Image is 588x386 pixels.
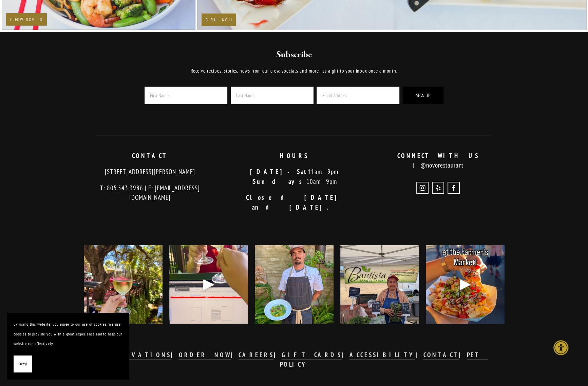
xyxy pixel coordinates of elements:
[108,351,171,359] strong: RESERVATIONS
[253,177,306,186] strong: Sundays
[126,49,462,61] h2: Subscribe
[206,18,232,22] h2: Brunch
[423,351,459,359] strong: CONTACT
[239,351,274,360] a: CAREERS
[14,320,122,349] p: By using this website, you agree to our use of cookies. We use cookies to provide you with a grea...
[7,313,129,379] section: Cookie banner
[14,355,32,373] button: Okay!
[327,245,432,324] img: We're so grateful for the incredible farmers at @bautistafamilyfarms and all of their hard work. 🥕
[553,340,568,355] div: Accessibility Menu
[372,151,505,170] p: @novorestaurant
[228,167,360,186] p: 11am - 9pm | 10am - 9pm
[246,193,349,211] strong: Closed [DATE] and [DATE].
[432,182,444,194] a: Yelp
[415,351,423,359] strong: |
[126,67,462,75] p: Receive recipes, stories, news from our crew, specials and more - straight to your inbox once a m...
[317,87,399,104] input: Email Address
[255,235,334,334] img: Chef Michael was presented with a challenge when creating a vegan dish for our summer dinner menu...
[280,152,308,160] strong: HOURS
[403,87,443,104] button: Sign Up
[274,351,282,359] strong: |
[342,351,349,359] strong: |
[145,87,227,104] input: First Name
[171,351,179,359] strong: |
[282,351,342,359] strong: GIFT CARDS
[423,351,459,360] a: CONTACT
[84,183,216,202] p: T: 805.543.3986 | E: [EMAIL_ADDRESS][DOMAIN_NAME]
[179,351,231,360] a: ORDER NOW
[231,351,239,359] strong: |
[397,152,487,170] strong: CONNECT WITH US |
[416,182,429,194] a: Instagram
[349,351,415,359] strong: ACCESSIBILITY
[10,17,43,22] h2: Chow Novo
[19,359,27,369] span: Okay!
[250,168,308,176] strong: [DATE]-Sat
[282,351,342,360] a: GIFT CARDS
[179,351,231,359] strong: ORDER NOW
[84,167,216,177] p: [STREET_ADDRESS][PERSON_NAME]
[132,152,168,160] strong: CONTACT
[459,351,467,359] strong: |
[84,235,163,334] img: Our featured white wine, Lubanzi Chenin Blanc, is as vibrant as its story: born from adventure an...
[457,276,473,293] div: Play
[448,182,460,194] a: Novo Restaurant and Lounge
[201,276,217,293] div: Play
[239,351,274,359] strong: CAREERS
[231,87,314,104] input: Last Name
[108,351,171,360] a: RESERVATIONS
[416,92,431,99] span: Sign Up
[349,351,415,360] a: ACCESSIBILITY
